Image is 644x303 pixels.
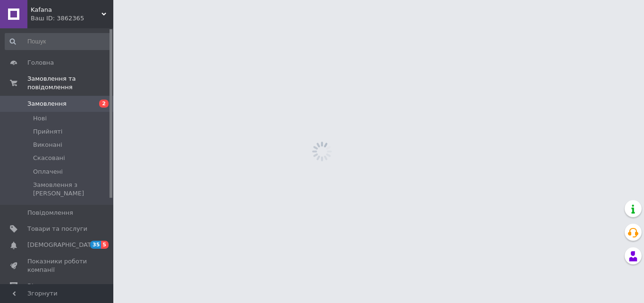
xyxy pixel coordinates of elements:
[31,6,102,14] span: Kafana
[33,154,65,162] span: Скасовані
[99,100,109,108] span: 2
[5,33,111,50] input: Пошук
[33,114,47,123] span: Нові
[31,14,113,23] div: Ваш ID: 3862365
[27,100,67,108] span: Замовлення
[27,225,87,233] span: Товари та послуги
[27,241,97,249] span: [DEMOGRAPHIC_DATA]
[90,241,101,249] span: 35
[33,168,63,176] span: Оплачені
[27,257,87,274] span: Показники роботи компанії
[27,282,52,290] span: Відгуки
[27,209,73,217] span: Повідомлення
[33,141,62,149] span: Виконані
[33,181,110,198] span: Замовлення з [PERSON_NAME]
[27,75,113,92] span: Замовлення та повідомлення
[33,127,62,136] span: Прийняті
[27,59,54,67] span: Головна
[101,241,109,249] span: 5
